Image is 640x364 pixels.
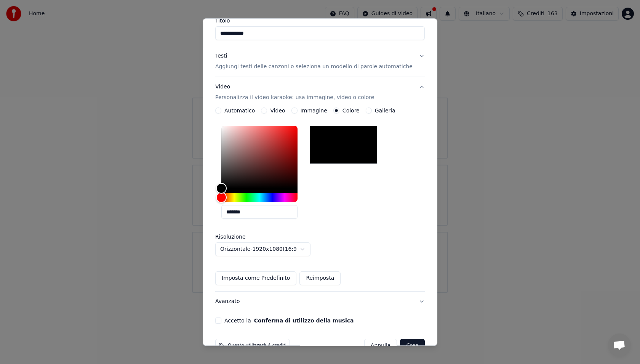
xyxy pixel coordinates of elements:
[215,83,374,102] div: Video
[364,339,397,353] button: Annulla
[375,108,395,114] label: Galleria
[215,108,425,292] div: VideoPersonalizza il video karaoke: usa immagine, video o colore
[270,108,285,114] label: Video
[221,126,298,189] div: Color
[215,94,374,102] p: Personalizza il video karaoke: usa immagine, video o colore
[224,108,255,114] label: Automatico
[228,343,286,349] span: Questo utilizzerà 4 crediti
[215,18,425,24] label: Titolo
[215,234,291,240] label: Risoluzione
[299,272,341,285] button: Reimposta
[215,292,425,312] button: Avanzato
[215,77,425,108] button: VideoPersonalizza il video karaoke: usa immagine, video o colore
[215,63,413,71] p: Aggiungi testi delle canzoni o seleziona un modello di parole automatiche
[400,339,425,353] button: Crea
[224,318,354,324] label: Accetto la
[301,108,327,114] label: Immagine
[215,47,425,77] button: TestiAggiungi testi delle canzoni o seleziona un modello di parole automatiche
[215,272,296,285] button: Imposta come Predefinito
[221,193,298,202] div: Hue
[342,108,360,114] label: Colore
[215,53,227,60] div: Testi
[254,318,354,324] button: Accetto la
